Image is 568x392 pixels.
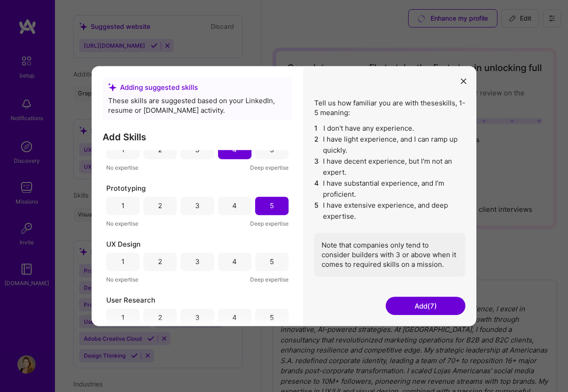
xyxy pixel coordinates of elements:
span: No expertise [106,163,138,172]
span: 1 [314,123,320,134]
div: 5 [270,201,274,210]
span: 5 [314,200,319,222]
span: UX Design [106,239,141,249]
span: Deep expertise [250,275,289,284]
div: 2 [158,257,162,266]
span: 4 [314,178,319,200]
li: I have extensive experience, and deep expertise. [314,200,465,222]
div: 3 [195,201,200,210]
div: 1 [121,201,125,210]
li: I have substantial experience, and I’m proficient. [314,178,465,200]
div: 4 [232,145,237,155]
div: 5 [270,257,274,266]
div: 3 [195,313,200,322]
li: I have decent experience, but I'm not an expert. [314,156,465,178]
div: 4 [232,257,237,266]
li: I have light experience, and I can ramp up quickly. [314,134,465,156]
div: Note that companies only tend to consider builders with 3 or above when it comes to required skil... [314,233,465,276]
span: No expertise [106,219,138,228]
div: 3 [195,145,200,155]
div: 4 [232,201,237,210]
div: modal [92,66,476,326]
div: 2 [158,313,162,322]
i: icon SuggestedTeams [108,83,116,91]
span: 3 [314,156,319,178]
div: 2 [158,201,162,210]
span: No expertise [106,275,138,284]
div: 1 [121,313,125,322]
div: Tell us how familiar you are with these skills , 1-5 meaning: [314,98,465,276]
span: Deep expertise [250,163,289,172]
i: icon Close [461,78,466,84]
div: 5 [270,145,274,155]
div: 1 [121,145,125,155]
div: 1 [121,257,125,266]
div: 3 [195,257,200,266]
button: Add(7) [386,297,465,315]
div: These skills are suggested based on your LinkedIn, resume or [DOMAIN_NAME] activity. [108,96,287,115]
div: Adding suggested skills [108,83,287,92]
div: 2 [158,145,162,155]
span: 2 [314,134,319,156]
span: Prototyping [106,183,146,193]
h3: Add Skills [103,132,292,143]
span: Deep expertise [250,219,289,228]
span: User Research [106,295,155,305]
li: I don't have any experience. [314,123,465,134]
div: 4 [232,313,237,322]
div: 5 [270,313,274,322]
